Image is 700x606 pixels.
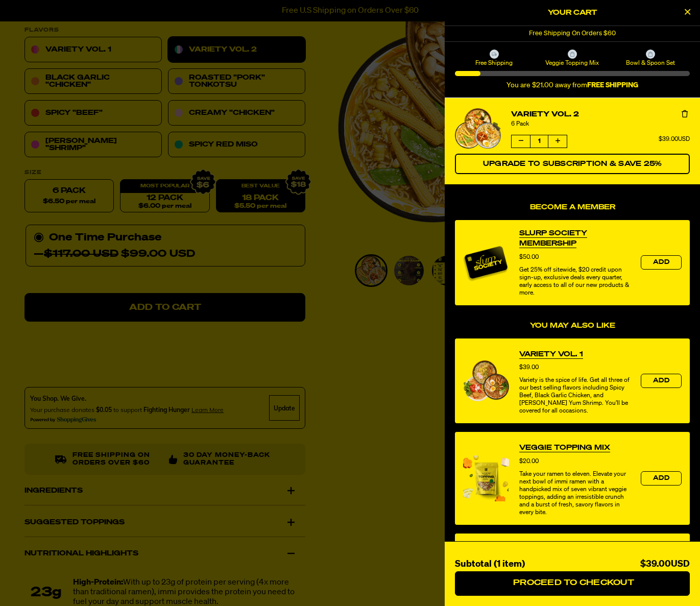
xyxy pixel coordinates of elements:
[641,255,682,270] button: Add the product, Slurp Society Membership to Cart
[519,458,539,465] span: $20.00
[535,59,610,67] span: Veggie Topping Mix
[587,82,638,89] b: FREE SHIPPING
[463,455,509,501] img: View Veggie Topping Mix
[455,81,690,90] div: You are $21.00 away from
[680,5,695,20] button: Close Cart
[455,560,525,569] span: Subtotal (1 item)
[463,239,509,285] img: Membership image
[455,220,690,313] div: Become a Member
[519,266,631,297] div: Get 25% off sitewide, $20 credit upon sign-up, exclusive deals every quarter, early access to all...
[519,377,631,415] div: Variety is the spice of life. Get all three of our best selling flavors including Spicy Beef, Bla...
[455,108,501,149] img: Variety Vol. 2
[519,365,539,371] span: $39.00
[653,259,669,265] span: Add
[455,5,690,20] h2: Your Cart
[548,135,567,148] button: Increase quantity of Variety Vol. 2
[653,378,669,384] span: Add
[455,571,690,596] button: Proceed to Checkout
[445,26,700,41] div: 1 of 1
[641,471,682,486] button: Add the product, Veggie Topping Mix to Cart
[519,443,610,453] a: View Veggie Topping Mix
[455,108,501,149] a: View details for Variety Vol. 2
[455,431,690,525] div: product
[519,254,539,260] span: $50.00
[511,109,690,120] a: Variety Vol. 2
[512,135,530,148] button: Decrease quantity of Variety Vol. 2
[519,228,631,249] a: View Slurp Society Membership
[680,109,690,119] button: Remove Variety Vol. 2
[530,135,548,148] span: 1
[483,160,662,167] span: Upgrade to Subscription & Save 25%
[659,136,690,142] span: $39.00USD
[455,338,690,424] div: product
[641,374,682,388] button: Add the product, Variety Vol. 1 to Cart
[463,360,509,401] img: View Variety Vol. 1
[511,579,634,587] span: Proceed to Checkout
[519,349,583,359] a: View Variety Vol. 1
[455,322,690,330] h4: You may also like
[511,120,690,128] div: 6 Pack
[613,59,688,67] span: Bowl & Spoon Set
[456,59,532,67] span: Free Shipping
[455,154,690,174] button: Switch Variety Vol. 2 to a Subscription
[640,557,690,572] div: $39.00USD
[519,471,631,517] div: Take your ramen to eleven. Elevate your next bowl of immi ramen with a handpicked mix of seven vi...
[455,98,690,184] li: product
[455,203,690,212] h4: Become a Member
[5,559,108,601] iframe: Marketing Popup
[455,220,690,305] div: product
[653,475,669,481] span: Add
